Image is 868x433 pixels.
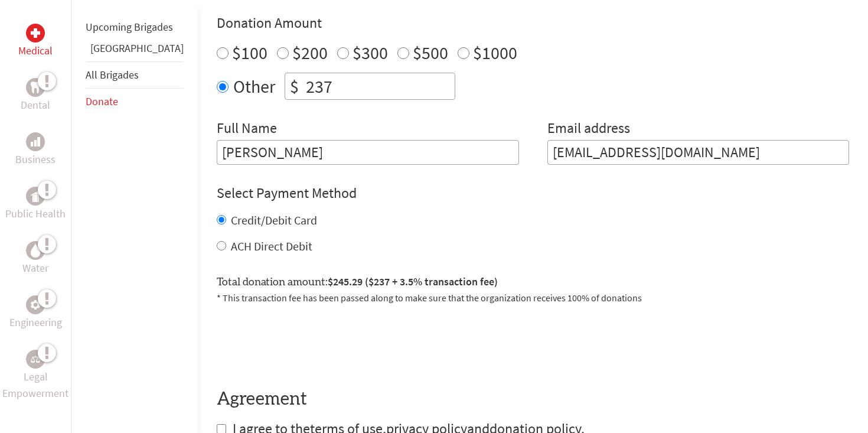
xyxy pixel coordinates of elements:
img: Medical [31,28,40,38]
h4: Select Payment Method [217,184,849,203]
p: Public Health [5,206,66,222]
a: BusinessBusiness [15,132,56,168]
p: Dental [21,97,50,113]
a: Legal EmpowermentLegal Empowerment [2,350,68,402]
input: Your Email [547,140,850,165]
label: Total donation amount: [217,274,498,291]
p: Business [15,151,56,168]
a: Upcoming Brigades [86,20,173,34]
div: Legal Empowerment [26,350,45,369]
label: $500 [413,41,448,64]
div: $ [285,73,304,99]
li: Guatemala [86,40,184,61]
label: $1000 [473,41,517,64]
input: Enter Amount [304,73,455,99]
div: Public Health [26,187,45,206]
a: MedicalMedical [18,24,53,59]
a: Public HealthPublic Health [5,187,66,222]
li: Upcoming Brigades [86,14,184,40]
img: Water [31,243,40,257]
img: Engineering [31,300,40,310]
label: $300 [353,41,388,64]
a: EngineeringEngineering [9,295,62,331]
div: Business [26,132,45,151]
p: * This transaction fee has been passed along to make sure that the organization receives 100% of ... [217,291,849,305]
a: [GEOGRAPHIC_DATA] [90,41,184,55]
p: Medical [18,43,53,59]
img: Public Health [31,190,40,202]
a: WaterWater [22,241,48,276]
img: Business [31,137,40,146]
p: Legal Empowerment [2,369,68,402]
span: $245.29 ($237 + 3.5% transaction fee) [328,275,498,288]
p: Water [22,260,48,276]
a: Donate [86,95,118,108]
div: Engineering [26,295,45,314]
div: Water [26,241,45,260]
label: ACH Direct Debit [231,239,312,253]
li: All Brigades [86,61,184,89]
div: Medical [26,24,45,43]
div: Dental [26,78,45,97]
label: Other [233,73,275,100]
label: $100 [232,41,267,64]
a: DentalDental [21,78,50,113]
label: Credit/Debit Card [231,213,317,227]
label: Full Name [217,119,277,140]
label: $200 [292,41,328,64]
h4: Agreement [217,389,849,410]
img: Legal Empowerment [31,356,40,363]
input: Enter Full Name [217,140,519,165]
iframe: reCAPTCHA [217,319,396,365]
a: All Brigades [86,68,139,82]
img: Dental [31,82,40,93]
h4: Donation Amount [217,14,849,32]
p: Engineering [9,314,62,331]
li: Donate [86,89,184,115]
label: Email address [547,119,630,140]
